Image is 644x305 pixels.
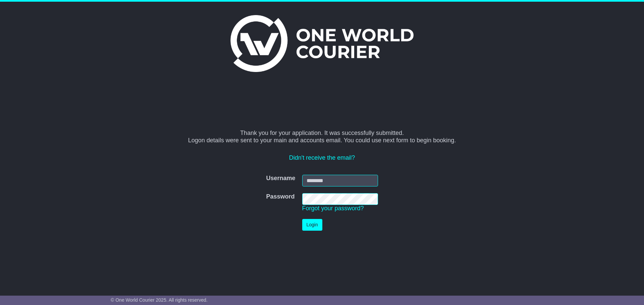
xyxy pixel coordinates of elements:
[230,15,414,72] img: One World
[266,193,294,201] label: Password
[111,297,208,303] span: © One World Courier 2025. All rights reserved.
[302,205,364,212] a: Forgot your password?
[302,219,322,231] button: Login
[188,130,456,144] span: Thank you for your application. It was successfully submitted. Logon details were sent to your ma...
[266,175,295,182] label: Username
[289,154,355,161] a: Didn't receive the email?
